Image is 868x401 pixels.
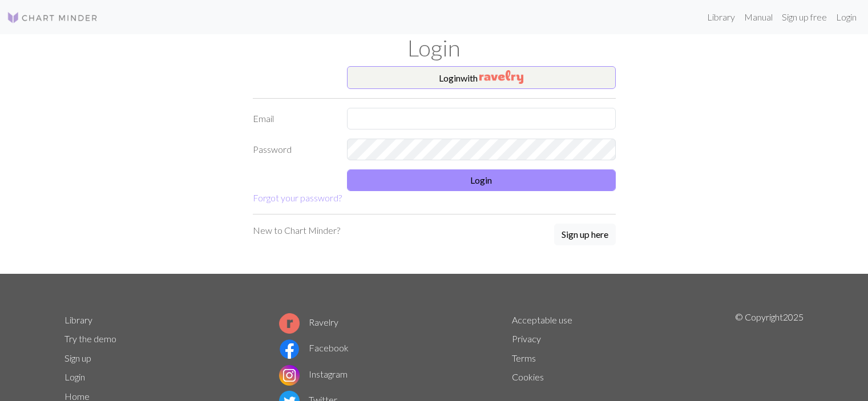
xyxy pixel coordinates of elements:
a: Facebook [279,342,349,353]
a: Try the demo [64,333,116,344]
a: Sign up [64,353,91,363]
img: Facebook logo [279,339,300,359]
a: Library [703,6,740,29]
button: Sign up here [554,224,616,245]
button: Login [347,169,616,191]
a: Cookies [512,371,544,382]
a: Login [64,371,85,382]
a: Sign up free [777,6,831,29]
h1: Login [58,34,811,62]
img: Instagram logo [279,365,300,386]
a: Acceptable use [512,314,572,325]
a: Login [831,6,861,29]
img: Ravelry [479,70,523,84]
a: Ravelry [279,317,338,327]
p: New to Chart Minder? [253,224,340,237]
img: Ravelry logo [279,313,300,334]
a: Privacy [512,333,541,344]
a: Forgot your password? [253,192,342,203]
label: Password [246,139,340,160]
a: Manual [740,6,777,29]
a: Instagram [279,368,348,379]
img: Logo [7,11,98,25]
label: Email [246,108,340,129]
button: Loginwith [347,66,616,89]
a: Sign up here [554,224,616,246]
a: Terms [512,353,536,363]
a: Library [64,314,92,325]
